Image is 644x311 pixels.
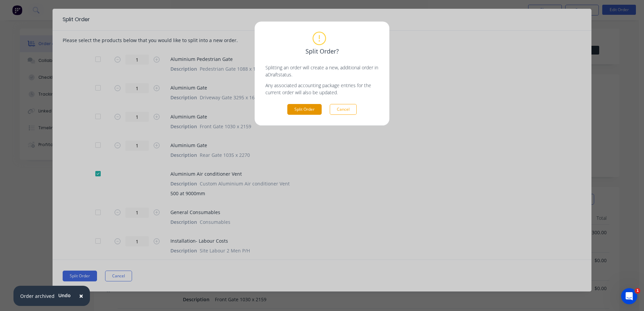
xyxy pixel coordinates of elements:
span: 1 [635,288,640,293]
button: Split Order [287,104,322,115]
button: Close [72,288,90,304]
p: Splitting an order will create a new, additional order in a Draft status. [265,64,379,78]
div: Order archived [20,292,55,300]
button: Cancel [330,104,357,115]
span: × [79,291,83,301]
p: Any associated accounting package entries for the current order will also be updated. [265,82,379,96]
iframe: Intercom live chat [621,288,637,304]
span: Split Order? [305,47,339,56]
button: Undo [55,290,74,300]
